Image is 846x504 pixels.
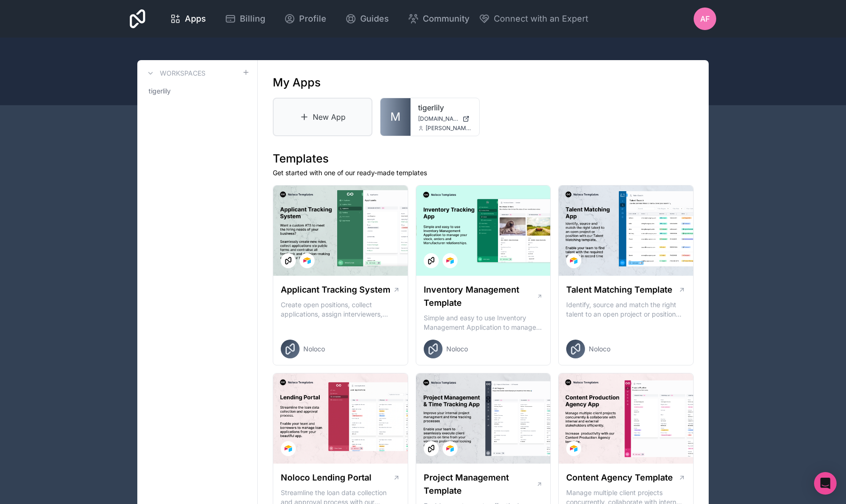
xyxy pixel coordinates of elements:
span: AF [700,13,710,24]
span: [DOMAIN_NAME] [418,115,459,123]
h1: Templates [273,151,694,166]
img: Airtable Logo [303,257,311,264]
img: Airtable Logo [446,257,454,264]
p: Simple and easy to use Inventory Management Application to manage your stock, orders and Manufact... [424,313,543,332]
span: Apps [185,12,206,25]
button: Connect with an Expert [479,12,588,25]
span: Community [423,12,469,25]
span: tigerlily [149,86,171,96]
span: Guides [360,12,389,25]
a: tigerlily [418,102,472,113]
a: New App [273,98,372,136]
a: tigerlily [145,83,250,100]
a: Workspaces [145,68,206,79]
h1: Talent Matching Template [566,283,672,296]
a: Guides [338,8,396,29]
h1: Applicant Tracking System [281,283,390,296]
h1: Content Agency Template [566,471,673,484]
p: Create open positions, collect applications, assign interviewers, centralise candidate feedback a... [281,300,400,319]
a: Billing [217,8,273,29]
h1: Noloco Lending Portal [281,471,372,484]
span: Connect with an Expert [494,12,588,25]
h1: Project Management Template [424,471,536,497]
span: Noloco [303,344,325,354]
span: Billing [240,12,265,25]
a: [DOMAIN_NAME] [418,115,472,123]
span: Noloco [589,344,610,354]
div: Open Intercom Messenger [814,472,837,495]
span: [PERSON_NAME][EMAIL_ADDRESS][DOMAIN_NAME] [426,124,472,132]
h1: Inventory Management Template [424,283,537,310]
img: Airtable Logo [446,445,454,452]
span: M [390,109,401,124]
a: M [380,98,411,136]
h1: My Apps [273,75,321,90]
span: Profile [299,12,326,25]
h3: Workspaces [160,69,206,78]
a: Profile [277,8,334,29]
span: Noloco [446,344,468,354]
p: Get started with one of our ready-made templates [273,168,694,178]
a: Apps [162,8,213,29]
a: Community [400,8,477,29]
img: Airtable Logo [570,445,577,452]
img: Airtable Logo [570,257,577,264]
img: Airtable Logo [285,445,292,452]
p: Identify, source and match the right talent to an open project or position with our Talent Matchi... [566,300,686,319]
